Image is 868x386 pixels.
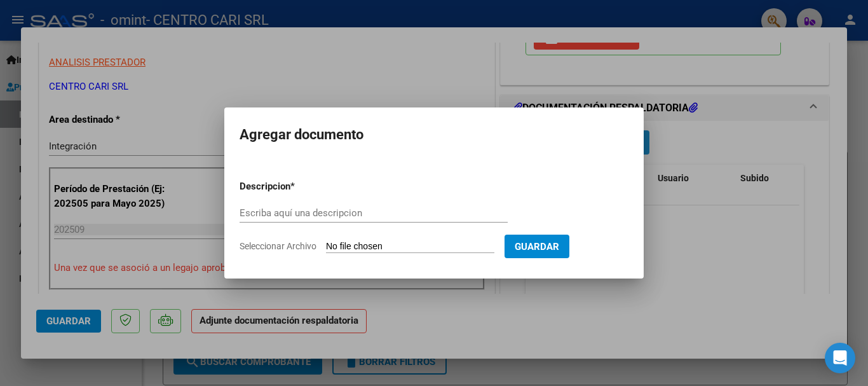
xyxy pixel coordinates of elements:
[505,235,569,258] button: Guardar
[240,123,628,147] h2: Agregar documento
[515,241,559,252] span: Guardar
[240,179,356,194] p: Descripcion
[240,241,316,251] span: Seleccionar Archivo
[825,343,855,373] div: Open Intercom Messenger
